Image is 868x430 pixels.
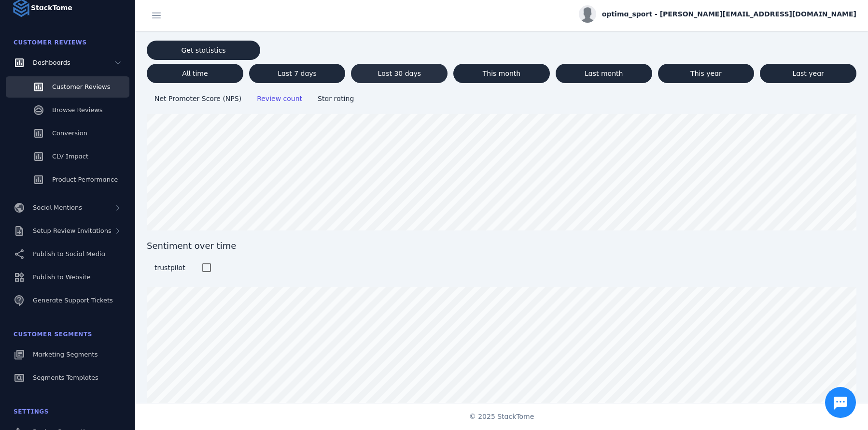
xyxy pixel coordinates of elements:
[249,64,346,83] button: Last 7 days
[6,169,129,190] a: Product Performance
[14,408,49,415] span: Settings
[585,70,623,77] span: Last month
[33,250,105,258] span: Publish to Social Media
[33,204,82,211] span: Social Mentions
[579,5,596,23] img: profile.jpg
[182,70,208,77] span: All time
[154,264,185,272] span: trustpilot
[6,344,129,365] a: Marketing Segments
[6,244,129,265] a: Publish to Social Media
[154,95,241,102] span: Net Promoter Score (NPS)
[760,64,856,83] button: Last year
[453,64,550,83] button: This month
[690,70,722,77] span: This year
[147,239,856,252] span: Sentiment over time
[257,95,302,102] span: Review count
[181,47,225,54] span: Get statistics
[6,100,129,121] a: Browse Reviews
[6,146,129,167] a: CLV Impact
[556,64,652,83] button: Last month
[6,290,129,311] a: Generate Support Tickets
[52,153,88,160] span: CLV Impact
[579,5,856,23] button: optima_sport - [PERSON_NAME][EMAIL_ADDRESS][DOMAIN_NAME]
[378,70,421,77] span: Last 30 days
[6,76,129,98] a: Customer Reviews
[147,64,243,83] button: All time
[33,297,113,304] span: Generate Support Tickets
[658,64,755,83] button: This year
[351,64,448,83] button: Last 30 days
[14,39,87,46] span: Customer Reviews
[792,70,824,77] span: Last year
[52,176,118,183] span: Product Performance
[469,412,534,422] span: © 2025 StackTome
[33,59,70,66] span: Dashboards
[6,267,129,288] a: Publish to Website
[6,123,129,144] a: Conversion
[278,70,317,77] span: Last 7 days
[318,95,354,102] span: Star rating
[14,331,92,338] span: Customer Segments
[483,70,521,77] span: This month
[602,9,856,19] span: optima_sport - [PERSON_NAME][EMAIL_ADDRESS][DOMAIN_NAME]
[33,227,112,234] span: Setup Review Invitations
[52,106,103,114] span: Browse Reviews
[6,367,129,388] a: Segments Templates
[33,273,90,281] span: Publish to Website
[33,351,98,358] span: Marketing Segments
[33,374,98,381] span: Segments Templates
[52,129,87,137] span: Conversion
[147,41,260,60] button: Get statistics
[52,83,110,90] span: Customer Reviews
[31,3,72,13] strong: StackTome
